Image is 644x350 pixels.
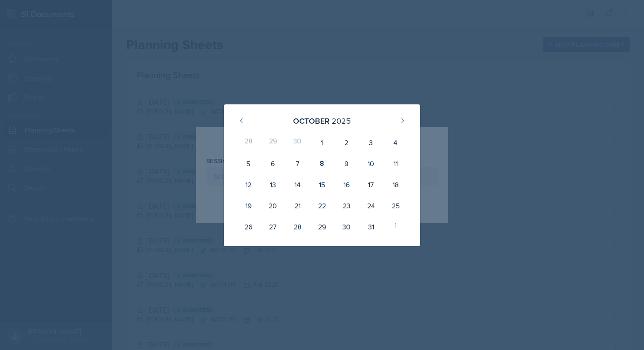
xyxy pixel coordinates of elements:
[261,216,285,237] div: 27
[359,153,383,174] div: 10
[359,216,383,237] div: 31
[383,174,408,195] div: 18
[383,195,408,216] div: 25
[334,153,359,174] div: 9
[236,216,261,237] div: 26
[383,216,408,237] div: 1
[359,174,383,195] div: 17
[261,174,285,195] div: 13
[236,132,261,153] div: 28
[334,195,359,216] div: 23
[310,132,334,153] div: 1
[359,195,383,216] div: 24
[236,174,261,195] div: 12
[285,216,310,237] div: 28
[261,132,285,153] div: 29
[334,216,359,237] div: 30
[310,174,334,195] div: 15
[285,153,310,174] div: 7
[334,174,359,195] div: 16
[310,153,334,174] div: 8
[285,174,310,195] div: 14
[236,195,261,216] div: 19
[383,132,408,153] div: 4
[310,195,334,216] div: 22
[293,115,329,127] div: October
[261,195,285,216] div: 20
[236,153,261,174] div: 5
[310,216,334,237] div: 29
[285,132,310,153] div: 30
[332,115,351,127] div: 2025
[383,153,408,174] div: 11
[261,153,285,174] div: 6
[334,132,359,153] div: 2
[359,132,383,153] div: 3
[285,195,310,216] div: 21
